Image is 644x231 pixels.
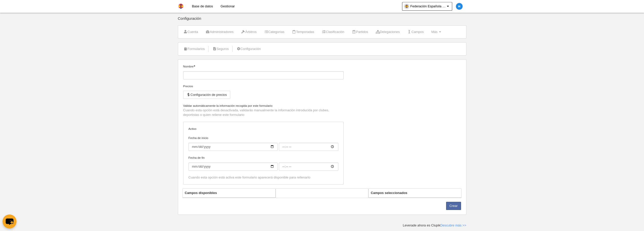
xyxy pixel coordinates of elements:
[3,215,16,228] button: chat-button
[373,28,403,36] a: Delegaciones
[279,143,338,151] input: Fecha de inicio
[183,91,230,99] button: Configuración de precios
[279,163,338,171] input: Fecha de fin
[319,28,347,36] a: Clasificación
[189,175,338,180] div: Cuando esta opción está activa este formulario aparecerá disponible para rellenarlo
[404,4,409,9] img: OaHIuTAKfEDa.30x30.jpg
[183,64,344,79] label: Nombre
[178,3,184,9] img: Federación Española de Croquet
[178,16,466,25] div: Configuración
[410,4,446,9] span: Federación Española de Croquet
[431,30,438,34] span: Más
[234,45,263,53] a: Configuración
[203,28,236,36] a: Administradores
[349,28,371,36] a: Partidos
[403,223,466,228] div: Leverade ahora es Clupik
[189,136,338,151] label: Fecha de inicio
[405,28,427,36] a: Campos
[402,2,452,11] a: Federación Española de Croquet
[238,28,259,36] a: Árbitros
[183,108,344,117] p: Cuando esta opción está desactivada, validarás manualmente la información introducida por clubes,...
[194,65,195,67] i: Obligatorio
[440,223,466,227] a: Descubre más >>
[181,45,208,53] a: Formularios
[183,84,344,88] div: Precios
[189,143,278,151] input: Fecha de inicio
[181,28,201,36] a: Cuenta
[189,155,338,171] label: Fecha de fin
[183,103,344,108] label: Validar automáticamente la información recogida por este formulario
[183,189,275,198] th: Campos disponibles
[369,189,461,198] th: Campos seleccionados
[189,127,338,131] label: Activo
[428,28,444,36] a: Más
[210,45,232,53] a: Seguros
[446,202,461,210] button: Crear
[261,28,287,36] a: Categorías
[189,163,278,171] input: Fecha de fin
[456,3,463,10] img: c2l6ZT0zMHgzMCZmcz05JnRleHQ9TSZiZz0xZTg4ZTU%3D.png
[289,28,317,36] a: Temporadas
[183,71,344,79] input: Nombre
